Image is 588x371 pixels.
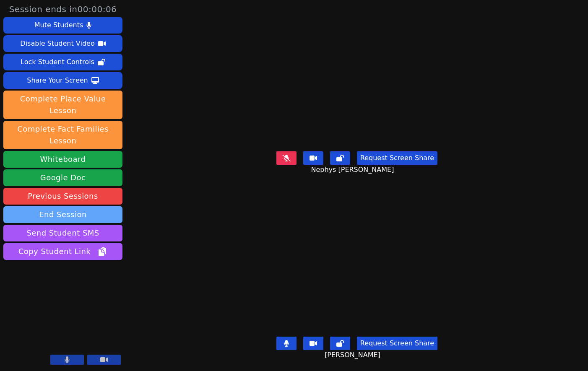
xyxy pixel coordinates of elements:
[3,17,122,34] button: Mute Students
[3,35,122,52] button: Disable Student Video
[27,74,88,87] div: Share Your Screen
[3,188,122,205] a: Previous Sessions
[9,3,117,15] span: Session ends in
[325,350,382,360] span: [PERSON_NAME]
[3,206,122,223] button: End Session
[311,165,396,175] span: Nephys [PERSON_NAME]
[78,4,117,14] time: 00:00:06
[3,121,122,149] button: Complete Fact Families Lesson
[3,243,122,260] button: Copy Student Link
[3,225,122,241] button: Send Student SMS
[3,169,122,186] a: Google Doc
[3,151,122,168] button: Whiteboard
[3,54,122,70] button: Lock Student Controls
[18,246,107,257] span: Copy Student Link
[34,18,83,32] div: Mute Students
[3,72,122,89] button: Share Your Screen
[357,151,437,165] button: Request Screen Share
[357,337,437,350] button: Request Screen Share
[3,91,122,119] button: Complete Place Value Lesson
[21,55,94,69] div: Lock Student Controls
[20,37,94,50] div: Disable Student Video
